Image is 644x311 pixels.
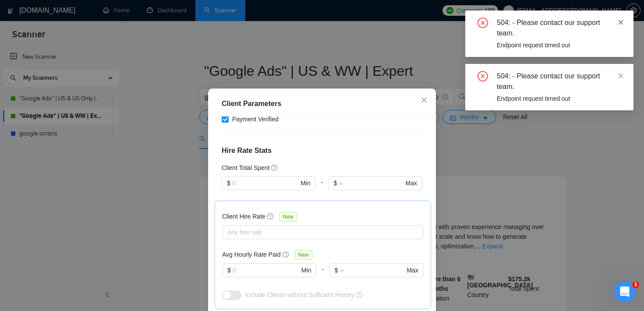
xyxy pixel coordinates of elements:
span: question-circle [283,251,290,258]
div: Endpoint request timed out [497,94,623,103]
div: Client Parameters [222,99,422,109]
input: ∞ [339,178,403,188]
h5: Client Hire Rate [222,212,265,221]
span: close-circle [478,18,488,28]
h5: Avg Hourly Rate Paid [222,250,281,259]
span: close [618,19,624,25]
span: $ [227,265,231,275]
span: question-circle [267,213,274,220]
span: $ [227,178,230,188]
input: 0 [233,265,300,275]
div: 504: - Please contact our support team. [497,18,623,39]
input: 0 [232,178,299,188]
button: Close [412,88,436,112]
div: 504: - Please contact our support team. [497,71,623,92]
input: ∞ [340,265,405,275]
span: close [618,73,624,79]
span: Include Clients without Sufficient History [245,291,354,298]
span: Max [406,178,417,188]
span: Min [301,265,311,275]
span: question-circle [271,164,278,171]
div: Endpoint request timed out [497,40,623,50]
span: New [280,212,297,222]
h5: Client Total Spent [222,163,269,173]
span: close [421,96,428,103]
span: close-circle [478,71,488,81]
div: - [316,263,329,288]
iframe: Intercom live chat [614,281,635,302]
h4: Hire Rate Stats [222,145,422,156]
span: $ [333,178,337,188]
span: New [295,250,312,260]
span: Min [301,178,311,188]
span: 1 [632,281,639,288]
div: - [315,176,328,201]
span: $ [335,265,338,275]
span: Max [407,265,418,275]
span: question-circle [356,292,362,298]
span: Payment Verified [229,114,282,124]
